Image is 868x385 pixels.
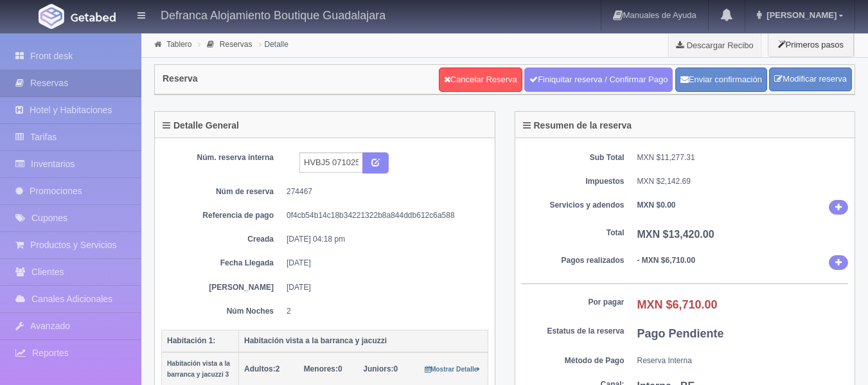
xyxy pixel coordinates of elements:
[637,176,849,187] dd: MXN $2,142.69
[167,360,230,378] small: Habitación vista a la barranca y jacuzzi 3
[163,74,198,84] h4: Reserva
[304,364,342,373] span: 0
[637,298,718,311] b: MXN $6,710.00
[287,234,479,245] dd: [DATE] 04:18 pm
[522,176,624,187] dt: Impuestos
[171,152,274,163] dt: Núm. reserva interna
[522,297,624,308] dt: Por pagar
[71,12,116,22] img: Getabed
[637,256,696,265] b: - MXN $6,710.00
[163,121,239,130] h4: Detalle General
[171,282,274,293] dt: [PERSON_NAME]
[256,38,292,50] li: Detalle
[637,355,849,366] dd: Reserva Interna
[522,326,624,337] dt: Estatus de la reserva
[171,258,274,269] dt: Fecha Llegada
[637,201,676,210] b: MXN $0.00
[363,364,393,373] strong: Juniors:
[669,32,761,58] a: Descargar Recibo
[171,306,274,317] dt: Núm Noches
[523,121,632,130] h4: Resumen de la reserva
[287,258,479,269] dd: [DATE]
[522,152,624,163] dt: Sub Total
[244,364,279,373] span: 2
[522,228,624,238] dt: Total
[161,6,385,22] h4: Defranca Alojamiento Boutique Guadalajara
[287,210,479,221] dd: 0f4cb54b14c18b34221322b8a844ddb612c6a588
[675,67,767,92] button: Enviar confirmación
[522,355,624,366] dt: Método de Pago
[304,364,338,373] strong: Menores:
[287,306,479,317] dd: 2
[171,210,274,221] dt: Referencia de pago
[287,282,479,293] dd: [DATE]
[768,32,854,57] button: Primeros pasos
[244,364,276,373] strong: Adultos:
[171,186,274,197] dt: Núm de reserva
[425,364,481,373] a: Mostrar Detalle
[220,40,252,49] a: Reservas
[763,10,837,20] span: [PERSON_NAME]
[167,336,215,345] b: Habitación 1:
[637,229,714,240] b: MXN $13,420.00
[769,67,852,91] a: Modificar reserva
[522,200,624,211] dt: Servicios y adendos
[439,67,522,92] a: Cancelar Reserva
[171,234,274,245] dt: Creada
[637,152,849,163] dd: MXN $11,277.31
[287,186,479,197] dd: 274467
[425,366,481,373] small: Mostrar Detalle
[524,67,673,92] a: Finiquitar reserva / Confirmar Pago
[239,330,488,352] th: Habitación vista a la barranca y jacuzzi
[637,327,724,340] b: Pago Pendiente
[166,40,191,49] a: Tablero
[39,4,64,29] img: Getabed
[363,364,398,373] span: 0
[522,255,624,266] dt: Pagos realizados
